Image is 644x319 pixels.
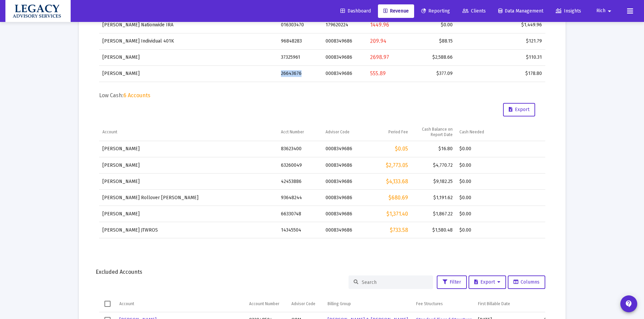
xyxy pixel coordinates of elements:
[328,301,351,307] div: Billing Group
[278,123,322,141] td: Column Acct Number
[498,8,543,14] span: Data Management
[99,33,278,49] td: [PERSON_NAME] Individual 401K
[324,296,412,312] td: Column Billing Group
[278,190,322,206] td: 93648244
[370,211,408,217] div: $1,371.40
[469,275,506,289] button: Export
[278,17,322,33] td: 016303470
[415,145,453,152] div: $16.80
[99,157,278,174] td: [PERSON_NAME]
[459,211,542,217] div: $0.00
[415,211,453,217] div: $1,867.22
[322,49,367,65] td: 0008349686
[367,123,411,141] td: Column Period Fee
[459,227,542,234] div: $0.00
[370,194,408,201] div: $680.69
[415,162,453,169] div: $4,770.72
[322,157,367,174] td: 0008349686
[370,227,408,234] div: $733.58
[104,301,111,307] div: Select all
[278,222,322,238] td: 14345504
[411,123,456,141] td: Column Cash Balance on Report Date
[322,33,367,49] td: 0008349686
[99,92,545,99] h5: Low Cash:
[322,206,367,222] td: 0008349686
[370,70,408,77] div: 555.89
[437,275,467,289] button: Filter
[383,8,409,14] span: Revenue
[550,4,587,18] a: Insights
[596,8,605,14] span: Rich
[291,301,315,307] div: Advisor Code
[99,123,545,239] div: Data grid
[322,65,367,82] td: 0008349686
[288,296,324,312] td: Column Advisor Code
[10,4,66,18] img: Dashboard
[99,222,278,238] td: [PERSON_NAME] JTWROS
[478,301,510,307] div: First Billable Date
[459,54,542,61] div: $110.31
[322,17,367,33] td: 179620224
[415,127,453,137] div: Cash Balance on Report Date
[413,296,475,312] td: Column Fee Structures
[459,145,542,152] div: $0.00
[99,123,278,141] td: Column Account
[514,279,540,285] span: Columns
[278,157,322,174] td: 63260049
[443,279,461,285] span: Filter
[459,194,542,201] div: $0.00
[459,162,542,169] div: $0.00
[370,145,408,152] div: $0.05
[525,296,559,312] td: Column Balance
[246,296,288,312] td: Column Account Number
[278,33,322,49] td: 96848283
[459,38,542,45] div: $121.79
[326,129,350,135] div: Advisor Code
[322,190,367,206] td: 0008349686
[475,296,525,312] td: Column First Billable Date
[415,22,453,28] div: $0.00
[388,129,408,135] div: Period Fee
[416,301,443,307] div: Fee Structures
[278,141,322,157] td: 83623400
[340,8,371,14] span: Dashboard
[370,178,408,185] div: $4,133.68
[281,129,304,135] div: Acct Number
[322,123,367,141] td: Column Advisor Code
[509,107,529,112] span: Export
[605,4,614,18] mat-icon: arrow_drop_down
[278,65,322,82] td: 26643676
[415,54,453,61] div: $2,588.66
[278,206,322,222] td: 66330748
[456,123,545,141] td: Column Cash Needed
[99,17,278,33] td: [PERSON_NAME] Nationwide IRA
[99,174,278,190] td: [PERSON_NAME]
[278,174,322,190] td: 42453886
[508,275,545,289] button: Columns
[588,4,622,18] button: Rich
[99,141,278,157] td: [PERSON_NAME]
[322,174,367,190] td: 0008349686
[459,22,542,28] div: $1,449.96
[457,4,491,18] a: Clients
[362,280,428,285] input: Search
[415,194,453,201] div: $1,191.62
[370,54,408,61] div: 2698.97
[123,92,150,99] span: 6 Accounts
[625,300,633,308] mat-icon: contact_support
[459,178,542,185] div: $0.00
[421,8,450,14] span: Reporting
[335,4,376,18] a: Dashboard
[503,103,535,116] button: Export
[415,38,453,45] div: $88.15
[459,129,484,135] div: Cash Needed
[416,4,455,18] a: Reporting
[119,301,134,307] div: Account
[474,279,500,285] span: Export
[322,141,367,157] td: 0008349686
[370,38,408,45] div: 209.94
[99,190,278,206] td: [PERSON_NAME] Rollover [PERSON_NAME]
[415,70,453,77] div: $377.09
[415,227,453,234] div: $1,580.48
[249,301,279,307] div: Account Number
